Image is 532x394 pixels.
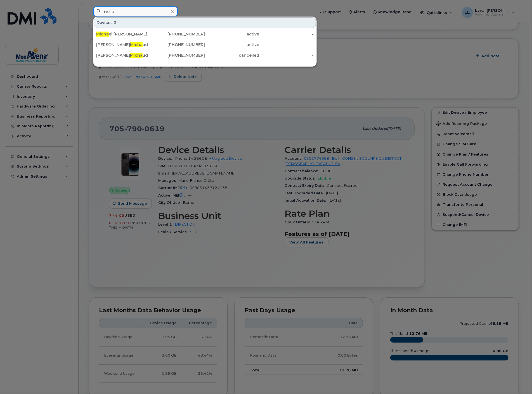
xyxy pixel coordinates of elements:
div: [PHONE_NUMBER] [151,52,205,58]
div: [PERSON_NAME] ud [96,42,151,47]
div: Devices [94,17,316,28]
span: Micha [130,53,143,58]
div: - [259,31,314,37]
div: active [205,31,259,37]
a: [PERSON_NAME]Michaud[PHONE_NUMBER]cancelled- [94,50,316,60]
div: [PERSON_NAME] ud [96,52,151,58]
a: [PERSON_NAME]Michaud[PHONE_NUMBER]active- [94,40,316,50]
span: Micha [96,32,109,37]
span: 3 [114,20,117,25]
div: el [PERSON_NAME] [96,31,151,37]
div: cancelled [205,52,259,58]
span: Micha [130,42,143,47]
div: - [259,52,314,58]
a: Michael [PERSON_NAME][PHONE_NUMBER]active- [94,29,316,39]
div: [PHONE_NUMBER] [151,31,205,37]
div: active [205,42,259,47]
div: [PHONE_NUMBER] [151,42,205,47]
div: - [259,42,314,47]
input: Find something... [93,6,178,16]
